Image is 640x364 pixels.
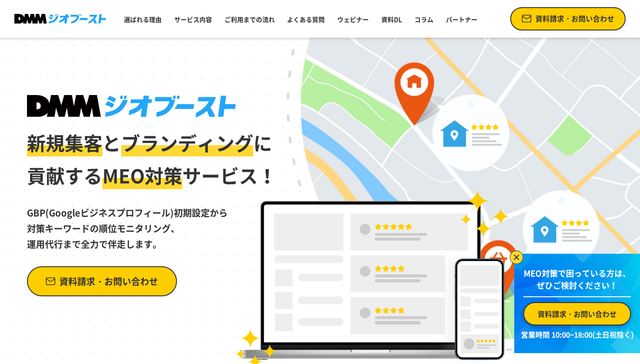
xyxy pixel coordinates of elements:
a: ウェビナー [334,11,372,27]
a: サービス内容 [171,11,216,27]
span: ブランディング [121,129,253,156]
a: よくある質問 [283,11,328,27]
a: 選ばれる理由 [120,11,165,27]
a: ご利用までの流れ [221,11,278,27]
img: DMMジオブースト [27,95,236,117]
a: 資料請求・お問い合わせ [510,7,626,30]
img: バナーを閉じる [510,251,523,264]
span: 資料請求・お問い合わせ [59,273,158,289]
p: GBP(Googleビジネスプロフィール)初期設定から 対策キーワードの順位モニタリング、 運用代行まで全力で伴走します。 [27,192,278,252]
span: 資料請求・お問い合わせ [535,13,614,24]
img: DMMジオブースト [14,14,106,24]
a: 資料請求・お問い合わせ [27,266,177,296]
a: 資料DL [378,11,406,27]
p: 営業時間 10:00~18:00(土日祝除く) [520,329,635,340]
span: MEO対策 [102,161,182,189]
a: 資料請求・お問い合わせ [523,302,631,325]
span: 新規集客 [27,129,102,156]
h1: と に 貢献する サービス！ [27,95,278,192]
p: MEO対策で困っている方は、 ぜひご検討ください！ [523,267,631,297]
a: コラム [411,11,437,27]
span: 資料請求・お問い合わせ [538,308,617,319]
a: パートナー [442,11,481,27]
